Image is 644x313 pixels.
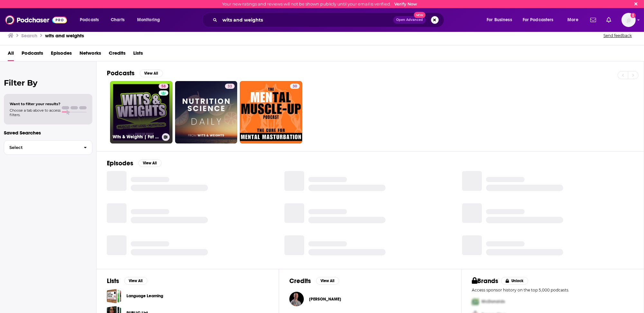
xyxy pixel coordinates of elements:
a: 30 [290,84,300,89]
a: Podcasts [22,48,43,61]
h3: Wits & Weights | Fat Loss, Nutrition, & Strength Training for Lifters [113,134,159,140]
span: McDonalds [481,299,505,304]
a: PodcastsView All [107,69,163,77]
button: open menu [563,15,586,25]
span: Want to filter your results? [10,102,61,106]
span: 30 [293,83,297,90]
img: Podchaser - Follow, Share and Rate Podcasts [5,14,67,26]
a: Networks [79,48,101,61]
span: For Podcasters [523,15,554,24]
span: 33 [228,83,232,90]
a: Show notifications dropdown [588,14,599,25]
h2: Podcasts [107,69,135,77]
button: open menu [518,15,563,25]
span: Podcasts [80,15,99,24]
a: 33 [175,81,238,143]
div: Search podcasts, credits, & more... [208,13,450,27]
a: Episodes [51,48,72,61]
h2: Lists [107,277,119,285]
button: Open AdvancedNew [393,16,426,24]
a: Charts [107,15,128,25]
button: View All [140,69,163,77]
a: Language Learning [107,289,121,303]
span: Choose a tab above to access filters. [10,108,61,117]
img: First Pro Logo [469,295,481,308]
button: Philip PapePhilip Pape [289,289,451,309]
img: User Profile [621,13,636,27]
span: Monitoring [137,15,160,24]
a: All [8,48,14,61]
a: Verify Now [394,2,417,6]
button: open menu [133,15,168,25]
span: 58 [161,83,166,90]
button: Unlock [501,277,528,285]
span: Charts [111,15,125,24]
a: 33 [225,84,235,89]
a: 58Wits & Weights | Fat Loss, Nutrition, & Strength Training for Lifters [110,81,173,143]
button: open menu [75,15,107,25]
button: open menu [482,15,520,25]
input: Search podcasts, credits, & more... [220,15,393,25]
a: Language Learning [126,292,163,299]
h2: Brands [472,277,499,285]
a: Philip Pape [309,297,341,302]
span: Open Advanced [396,18,423,22]
button: Send feedback [602,33,634,38]
button: Select [4,140,92,155]
p: Access sponsor history on the top 5,000 podcasts. [472,288,633,292]
span: New [414,12,425,18]
img: Philip Pape [289,292,304,306]
button: View All [138,159,162,167]
a: Show notifications dropdown [604,14,614,25]
a: 30 [240,81,302,143]
span: For Business [487,15,512,24]
svg: Email not verified [630,13,636,18]
button: View All [124,277,147,285]
a: CreditsView All [289,277,339,285]
button: View All [316,277,339,285]
span: Logged in as BretAita [621,13,636,27]
h3: Search [21,32,37,39]
a: Lists [133,48,143,61]
p: Saved Searches [4,130,92,136]
span: Select [4,145,79,150]
h3: wits and weights [45,32,84,39]
a: ListsView All [107,277,147,285]
button: Show profile menu [621,13,636,27]
span: More [567,15,578,24]
h2: Filter By [4,78,92,87]
a: Credits [109,48,126,61]
h2: Credits [289,277,311,285]
a: EpisodesView All [107,159,162,167]
div: Your new ratings and reviews will not be shown publicly until your email is verified. [222,2,417,6]
a: 58 [159,84,168,89]
h2: Episodes [107,159,133,167]
span: [PERSON_NAME] [309,297,341,302]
